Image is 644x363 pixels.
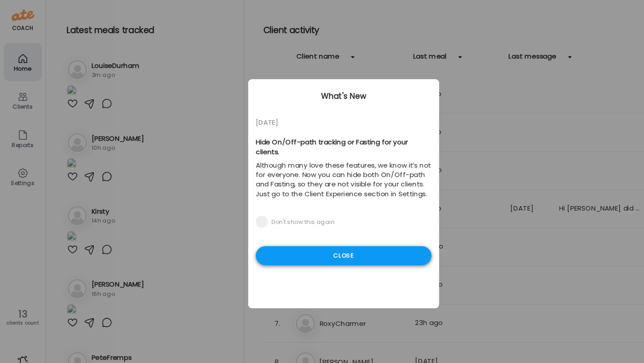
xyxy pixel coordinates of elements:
div: Don't show this again [254,204,314,211]
div: [DATE] [240,109,404,120]
div: What's New [233,85,411,96]
p: Although many love these features, we know it’s not for everyone. Now you can hide both On/Off-pa... [240,148,404,188]
b: Hide On/Off-path tracking or Fasting for your clients. [240,129,382,147]
div: Close [240,231,404,249]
